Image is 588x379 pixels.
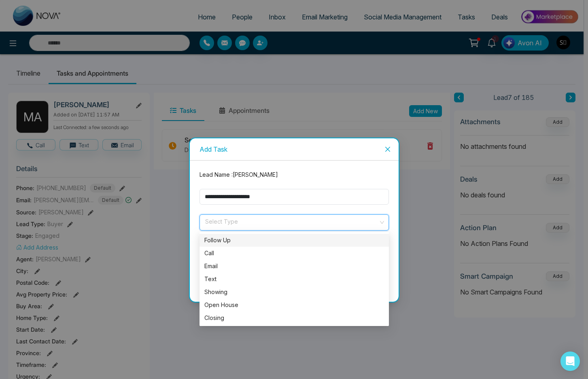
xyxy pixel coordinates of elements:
div: Follow Up [200,234,389,247]
div: Email [200,260,389,273]
div: Text [200,273,389,286]
div: Open House [200,299,389,311]
div: Email [204,262,384,271]
div: Closing [200,311,389,324]
div: Add Task [200,145,389,154]
div: Text [204,275,384,284]
div: Call [200,247,389,260]
div: Open House [204,301,384,309]
div: Showing [204,288,384,296]
div: Follow Up [204,236,384,245]
div: Open Intercom Messenger [560,351,580,371]
span: close [384,146,391,152]
div: Lead Name : [PERSON_NAME] [195,170,394,179]
div: Showing [200,286,389,299]
div: Closing [204,313,384,322]
div: Call [204,249,384,258]
button: Close [377,138,399,160]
